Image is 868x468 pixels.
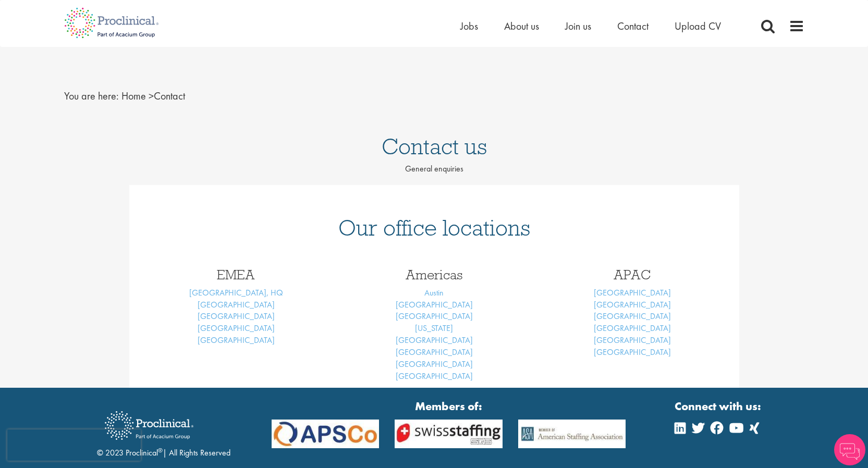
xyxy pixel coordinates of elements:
[504,19,539,33] a: About us
[396,347,473,358] a: [GEOGRAPHIC_DATA]
[64,89,119,103] span: You are here:
[834,434,865,465] img: Chatbot
[121,89,185,103] span: Contact
[272,398,626,414] strong: Members of:
[617,19,649,33] a: Contact
[198,311,275,322] a: [GEOGRAPHIC_DATA]
[594,287,671,298] a: [GEOGRAPHIC_DATA]
[97,404,201,447] img: Proclinical Recruitment
[510,420,634,448] img: APSCo
[149,89,154,103] span: >
[675,19,721,33] a: Upload CV
[565,19,591,33] a: Join us
[97,403,230,459] div: © 2023 Proclinical | All Rights Reserved
[189,287,283,298] a: [GEOGRAPHIC_DATA], HQ
[594,311,671,322] a: [GEOGRAPHIC_DATA]
[158,446,163,454] sup: ®
[396,311,473,322] a: [GEOGRAPHIC_DATA]
[7,429,141,461] iframe: reCAPTCHA
[198,323,275,334] a: [GEOGRAPHIC_DATA]
[343,268,525,281] h3: Americas
[460,19,478,33] a: Jobs
[145,216,724,239] h1: Our office locations
[594,323,671,334] a: [GEOGRAPHIC_DATA]
[675,398,763,414] strong: Connect with us:
[264,420,387,448] img: APSCo
[396,359,473,370] a: [GEOGRAPHIC_DATA]
[387,420,510,448] img: APSCo
[594,347,671,358] a: [GEOGRAPHIC_DATA]
[396,335,473,346] a: [GEOGRAPHIC_DATA]
[396,371,473,381] a: [GEOGRAPHIC_DATA]
[198,335,275,346] a: [GEOGRAPHIC_DATA]
[594,335,671,346] a: [GEOGRAPHIC_DATA]
[121,89,146,103] a: breadcrumb link to Home
[541,268,724,281] h3: APAC
[424,287,444,298] a: Austin
[396,299,473,310] a: [GEOGRAPHIC_DATA]
[415,323,453,334] a: [US_STATE]
[145,268,327,281] h3: EMEA
[594,299,671,310] a: [GEOGRAPHIC_DATA]
[198,299,275,310] a: [GEOGRAPHIC_DATA]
